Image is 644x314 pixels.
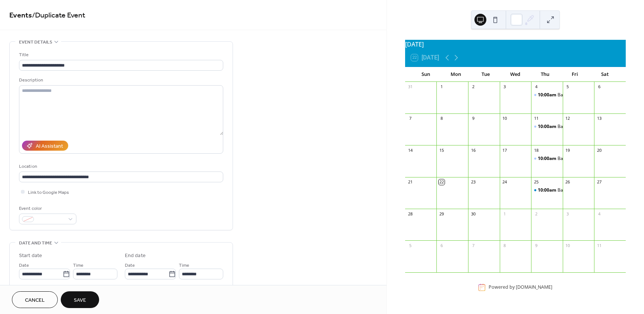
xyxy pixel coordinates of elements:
span: 10:00am [538,124,558,130]
div: 31 [407,84,413,90]
button: AI Assistant [22,141,68,151]
div: 17 [502,147,508,153]
div: 6 [439,243,444,248]
div: [DATE] [405,40,626,49]
span: Time [179,262,189,269]
div: Sun [411,67,441,82]
div: 6 [596,84,602,90]
div: 27 [596,179,602,185]
div: 9 [470,116,476,121]
div: 20 [596,147,602,153]
div: Baby and Me Music Group [531,156,563,162]
div: 12 [565,116,571,121]
span: Cancel [25,297,45,304]
div: 19 [565,147,571,153]
span: Save [74,297,86,304]
div: 5 [565,84,571,90]
div: Wed [501,67,530,82]
span: Date [19,262,29,269]
span: Date [125,262,135,269]
div: 1 [439,84,444,90]
span: / Duplicate Event [32,8,85,23]
div: 9 [533,243,539,248]
div: 13 [596,116,602,121]
span: 10:00am [538,187,558,193]
span: Event details [19,38,52,46]
div: Powered by [489,284,552,291]
div: 10 [502,116,508,121]
div: 10 [565,243,571,248]
div: 3 [565,211,571,217]
div: 15 [439,147,444,153]
div: 3 [502,84,508,90]
div: Location [19,163,222,170]
div: 11 [533,116,539,121]
div: Start date [19,252,42,260]
div: 29 [439,211,444,217]
div: 1 [502,211,508,217]
div: Baby and Me Music Group [558,156,612,162]
div: Title [19,51,222,59]
div: 4 [533,84,539,90]
div: Baby and Me Motor and Movement [558,124,631,130]
div: 14 [407,147,413,153]
div: 4 [596,211,602,217]
div: 2 [470,84,476,90]
div: 22 [439,179,444,185]
div: 2 [533,211,539,217]
div: 7 [407,116,413,121]
div: 25 [533,179,539,185]
div: AI Assistant [36,142,63,150]
span: 10:00am [538,156,558,162]
button: Save [61,291,99,308]
div: Thu [530,67,560,82]
div: Baby and Me Motor and Movement [531,124,563,130]
div: 30 [470,211,476,217]
span: 10:00am [538,92,558,98]
div: Baby & Me Early Literacy Group [558,187,624,193]
div: 18 [533,147,539,153]
div: End date [125,252,146,260]
div: 16 [470,147,476,153]
div: Baby and Me Music Group [558,92,612,98]
div: Sat [590,67,620,82]
div: Description [19,76,222,84]
div: 5 [407,243,413,248]
div: Tue [471,67,501,82]
button: Cancel [12,291,58,308]
a: [DOMAIN_NAME] [516,284,552,291]
div: Event color [19,205,75,212]
a: Events [9,8,32,23]
div: Baby and Me Music Group [531,92,563,98]
div: 7 [470,243,476,248]
div: 8 [502,243,508,248]
span: Link to Google Maps [28,189,69,196]
div: Baby & Me Early Literacy Group [531,187,563,193]
div: 23 [470,179,476,185]
span: Time [73,262,83,269]
div: Fri [560,67,590,82]
div: Mon [441,67,471,82]
div: 26 [565,179,571,185]
div: 24 [502,179,508,185]
span: Date and time [19,239,52,247]
div: 11 [596,243,602,248]
div: 8 [439,116,444,121]
div: 28 [407,211,413,217]
div: 21 [407,179,413,185]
